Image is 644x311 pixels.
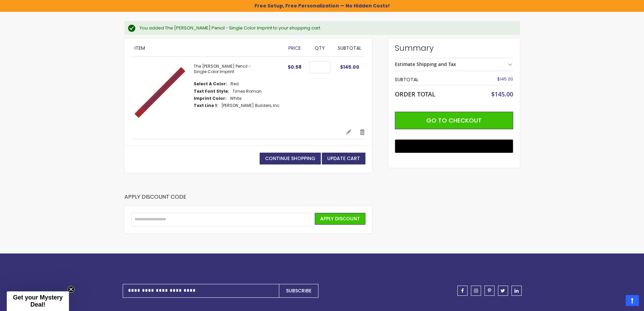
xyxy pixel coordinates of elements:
a: The Carpenter Pencil - Single Color Imprint-Red [131,64,194,122]
span: twitter [501,288,505,293]
span: Continue Shopping [265,155,315,162]
span: Subscribe [286,287,311,294]
span: Price [288,45,301,51]
dd: White [230,96,241,101]
button: Subscribe [279,284,318,298]
a: linkedin [511,286,522,296]
span: $145.00 [340,64,359,70]
dt: Imprint Color [194,96,226,101]
span: $0.58 [288,64,302,70]
span: Get your Mystery Deal! [13,294,63,308]
a: twitter [498,286,508,296]
span: instagram [474,288,478,293]
span: $145.00 [491,90,513,98]
dt: Text Line 1 [194,103,218,108]
dt: Text Font Style [194,89,229,94]
span: pinterest [488,288,491,293]
strong: Apply Discount Code [124,193,186,206]
span: Update Cart [327,155,360,162]
span: facebook [461,288,464,293]
th: Subtotal [395,74,474,85]
span: Subtotal [338,45,361,51]
button: Close teaser [68,286,74,293]
a: pinterest [484,286,495,296]
div: You added The [PERSON_NAME] Pencil - Single Color Imprint to your shopping cart. [140,25,513,31]
span: linkedin [515,288,519,293]
dt: Select A Color [194,81,227,87]
strong: Estimate Shipping and Tax [395,61,456,67]
strong: Order Total [395,89,435,98]
dd: Times Roman [233,89,262,94]
button: Buy with GPay [395,139,513,153]
dd: Red [231,81,239,87]
button: Update Cart [322,153,365,164]
img: The Carpenter Pencil - Single Color Imprint-Red [131,64,187,119]
a: The [PERSON_NAME] Pencil - Single Color Imprint [194,63,251,74]
span: Apply Discount [320,215,360,222]
button: Go to Checkout [395,112,513,129]
strong: Summary [395,43,513,53]
a: instagram [471,286,481,296]
dd: [PERSON_NAME] Builders, Inc. [221,103,281,108]
span: Qty [315,45,325,51]
a: Top [626,295,639,306]
a: Continue Shopping [260,153,321,164]
span: Item [135,45,145,51]
div: Get your Mystery Deal!Close teaser [7,291,69,311]
span: Go to Checkout [426,116,482,125]
span: $145.00 [497,76,513,82]
a: facebook [457,286,468,296]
